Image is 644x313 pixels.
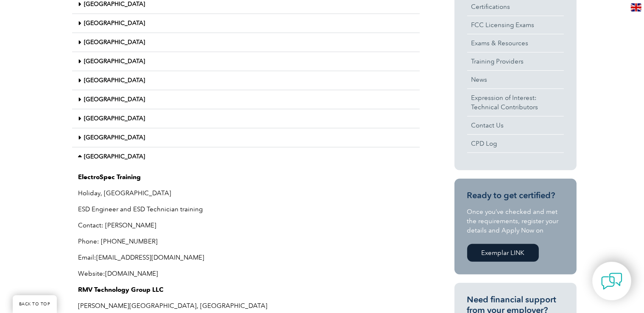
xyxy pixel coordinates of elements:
[84,134,145,141] a: [GEOGRAPHIC_DATA]
[72,14,420,33] div: [GEOGRAPHIC_DATA]
[13,295,57,313] a: BACK TO TOP
[467,53,564,70] a: Training Providers
[78,188,413,198] p: Holiday, [GEOGRAPHIC_DATA]
[78,301,413,310] p: [PERSON_NAME][GEOGRAPHIC_DATA], [GEOGRAPHIC_DATA]
[78,253,413,262] p: Email:
[78,221,413,230] p: Contact: [PERSON_NAME]
[78,173,141,181] strong: ElectroSpec Training
[72,71,420,90] div: [GEOGRAPHIC_DATA]
[84,0,145,8] a: [GEOGRAPHIC_DATA]
[84,39,145,46] a: [GEOGRAPHIC_DATA]
[78,269,413,278] p: Website:
[467,116,564,134] a: Contact Us
[84,19,145,27] a: [GEOGRAPHIC_DATA]
[467,135,564,152] a: CPD Log
[467,71,564,89] a: News
[467,244,539,262] a: Exemplar LINK
[106,270,159,277] a: [DOMAIN_NAME]
[467,16,564,34] a: FCC Licensing Exams
[84,115,145,122] a: [GEOGRAPHIC_DATA]
[467,34,564,52] a: Exams & Resources
[84,58,145,65] a: [GEOGRAPHIC_DATA]
[601,271,622,292] img: contact-chat.png
[467,207,564,235] p: Once you’ve checked and met the requirements, register your details and Apply Now on
[72,147,420,166] div: [GEOGRAPHIC_DATA]
[72,52,420,71] div: [GEOGRAPHIC_DATA]
[72,33,420,52] div: [GEOGRAPHIC_DATA]
[467,190,564,201] h3: Ready to get certified?
[84,153,145,160] a: [GEOGRAPHIC_DATA]
[78,205,413,214] p: ESD Engineer and ESD Technician training
[631,3,641,11] img: en
[78,237,413,246] p: Phone: [PHONE_NUMBER]
[467,89,564,116] a: Expression of Interest:Technical Contributors
[72,128,420,147] div: [GEOGRAPHIC_DATA]
[84,96,145,103] a: [GEOGRAPHIC_DATA]
[97,254,205,261] a: [EMAIL_ADDRESS][DOMAIN_NAME]
[78,286,164,294] strong: RMV Technology Group LLC
[72,90,420,109] div: [GEOGRAPHIC_DATA]
[72,109,420,128] div: [GEOGRAPHIC_DATA]
[84,77,145,84] a: [GEOGRAPHIC_DATA]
